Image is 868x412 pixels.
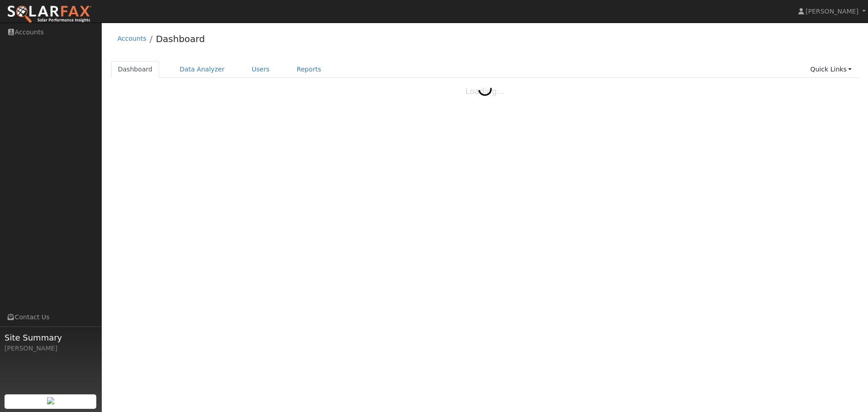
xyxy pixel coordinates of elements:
div: [PERSON_NAME] [5,344,97,353]
a: Dashboard [111,61,160,78]
a: Dashboard [156,33,205,44]
a: Users [245,61,277,78]
a: Reports [290,61,328,78]
a: Data Analyzer [173,61,231,78]
a: Quick Links [803,61,859,78]
img: retrieve [47,397,54,404]
span: Site Summary [5,331,97,344]
span: [PERSON_NAME] [806,8,859,15]
img: SolarFax [7,5,92,24]
a: Accounts [118,35,146,42]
